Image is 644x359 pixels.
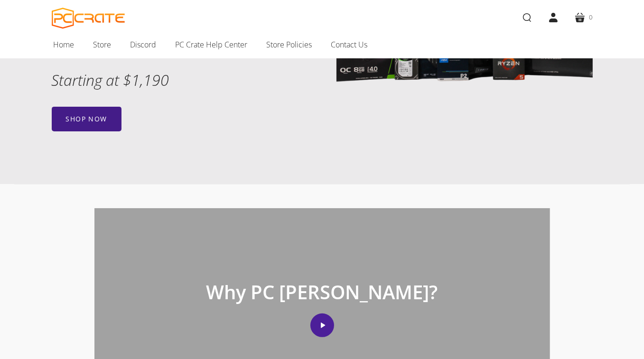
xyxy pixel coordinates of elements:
[176,38,248,51] span: PC Crate Help Center
[166,35,257,55] a: PC Crate Help Center
[267,38,312,51] span: Store Policies
[257,35,322,55] a: Store Policies
[93,38,112,51] span: Store
[54,38,75,51] span: Home
[567,4,600,31] a: 0
[37,35,607,58] nav: Main navigation
[206,280,438,304] p: Why PC [PERSON_NAME]?
[322,35,377,55] a: Contact Us
[84,35,121,55] a: Store
[52,107,121,131] a: Shop now
[331,38,368,51] span: Contact Us
[121,35,166,55] a: Discord
[310,313,334,337] button: Play video
[589,12,593,22] span: 0
[52,70,169,90] em: Starting at $1,190
[52,8,125,29] a: PC CRATE
[131,38,157,51] span: Discord
[44,35,84,55] a: Home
